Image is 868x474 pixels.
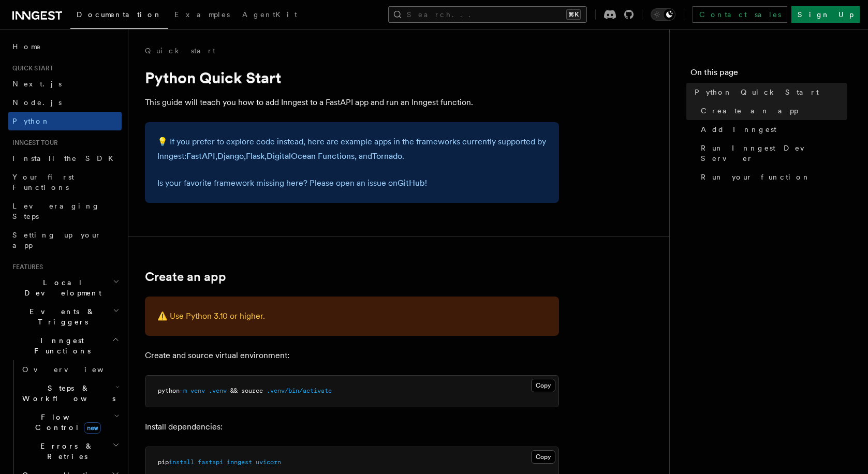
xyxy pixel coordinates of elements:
span: Steps & Workflows [18,383,115,404]
kbd: ⌘K [566,9,581,20]
span: Home [12,41,41,52]
a: Create an app [145,270,226,284]
a: GitHub [398,178,425,188]
a: Overview [18,360,122,379]
a: Install the SDK [8,149,122,168]
span: python [158,387,180,394]
span: Install the SDK [12,154,120,162]
button: Events & Triggers [8,302,122,331]
a: Leveraging Steps [8,197,122,226]
a: Create an app [697,101,847,120]
p: Create and source virtual environment: [145,348,559,363]
button: Copy [531,379,555,392]
span: fastapi [198,458,223,466]
span: Run Inngest Dev Server [701,143,847,164]
span: Documentation [77,10,162,19]
span: Inngest Functions [8,335,112,356]
a: Flask [246,151,264,161]
span: install [169,458,194,466]
span: pip [158,458,169,466]
button: Steps & Workflows [18,379,122,408]
span: Next.js [12,80,62,88]
span: .venv/bin/activate [267,387,332,394]
a: Examples [168,3,236,28]
a: Python Quick Start [690,83,847,101]
span: Leveraging Steps [12,202,100,220]
span: Python Quick Start [695,87,819,97]
a: Quick start [145,46,215,56]
a: Python [8,112,122,130]
a: Contact sales [693,6,787,23]
p: ⚠️ Use Python 3.10 or higher. [157,309,547,323]
span: -m [180,387,187,394]
button: Search...⌘K [388,6,587,23]
a: Add Inngest [697,120,847,139]
p: Install dependencies: [145,420,559,434]
a: Tornado [372,151,402,161]
span: Setting up your app [12,231,101,249]
span: inngest [227,458,252,466]
span: Quick start [8,64,53,72]
a: Run your function [697,168,847,186]
p: 💡 If you prefer to explore code instead, here are example apps in the frameworks currently suppor... [157,135,547,164]
a: Documentation [70,3,168,29]
a: Setting up your app [8,226,122,255]
span: Add Inngest [701,124,776,135]
p: Is your favorite framework missing here? Please open an issue on ! [157,176,547,190]
span: Local Development [8,277,113,298]
a: FastAPI [186,151,215,161]
span: Overview [22,365,129,374]
p: This guide will teach you how to add Inngest to a FastAPI app and run an Inngest function. [145,95,559,110]
span: && [230,387,238,394]
h4: On this page [690,66,847,83]
span: Your first Functions [12,173,74,191]
span: Python [12,117,50,125]
button: Errors & Retries [18,437,122,466]
span: Features [8,263,43,271]
a: Run Inngest Dev Server [697,139,847,168]
a: Node.js [8,93,122,112]
span: venv [190,387,205,394]
button: Inngest Functions [8,331,122,360]
span: Node.js [12,98,62,107]
a: AgentKit [236,3,303,28]
span: Run your function [701,172,811,182]
a: DigitalOcean Functions [267,151,355,161]
span: uvicorn [256,458,281,466]
span: source [241,387,263,394]
span: Create an app [701,106,798,116]
button: Local Development [8,273,122,302]
span: new [84,422,101,434]
a: Your first Functions [8,168,122,197]
span: Examples [174,10,230,19]
button: Toggle dark mode [651,8,675,21]
h1: Python Quick Start [145,68,559,87]
button: Copy [531,450,555,464]
a: Django [217,151,244,161]
a: Sign Up [791,6,860,23]
span: .venv [209,387,227,394]
span: Inngest tour [8,139,58,147]
a: Home [8,37,122,56]
button: Flow Controlnew [18,408,122,437]
span: AgentKit [242,10,297,19]
span: Events & Triggers [8,306,113,327]
span: Errors & Retries [18,441,112,462]
a: Next.js [8,75,122,93]
span: Flow Control [18,412,114,433]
